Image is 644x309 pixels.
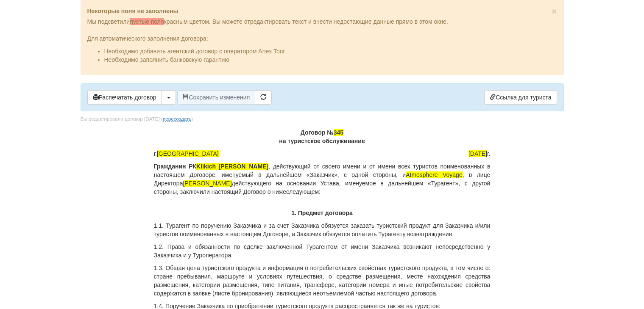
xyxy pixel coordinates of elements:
[81,116,193,123] div: Вы редактировали договор [DATE] ( )
[552,6,557,16] span: ×
[87,7,557,15] p: Некоторые поля не заполнены
[104,47,557,55] li: Необходимо добавить агентский договор с оператором Anex Tour
[163,116,192,122] a: пересоздать
[177,90,255,105] button: Сохранить изменения
[183,180,231,187] span: [PERSON_NAME]
[154,221,491,238] p: 1.1. Турагент по поручению Заказчика и за счет Заказчика обязуется заказать туристский продукт дл...
[154,149,219,158] span: г.
[154,162,491,196] p: , действующий от своего имени и от имени всех туристов поименованных в настоящем Договоре, именуе...
[196,163,268,170] span: Klikich [PERSON_NAME]
[468,150,487,157] span: [DATE]
[104,55,557,64] li: Необходимо заполнить банковскую гарантию
[130,18,164,25] span: пустые поля
[154,163,268,170] b: Гражданин РК
[154,209,491,217] p: 1. Предмет договора
[468,149,490,158] span: г.
[87,26,557,64] div: Для автоматического заполнения договора:
[552,7,557,16] button: Close
[154,243,491,259] p: 1.2. Права и обязанности по сделке заключенной Турагентом от имени Заказчика возникают непосредст...
[157,150,219,157] span: [GEOGRAPHIC_DATA]
[87,17,557,26] p: Мы подсветили красным цветом. Вы можете отредактировать текст и внести недостающие данные прямо в...
[154,264,491,298] p: 1.3. Общая цена туристского продукта и информация о потребительских свойствах туристского продукт...
[484,90,557,105] a: Ссылка для туриста
[406,171,463,178] span: Atmosphere Voyage
[334,129,343,136] span: 345
[154,128,491,145] p: Договор № на туристское обслуживание
[87,90,162,105] button: Распечатать договор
